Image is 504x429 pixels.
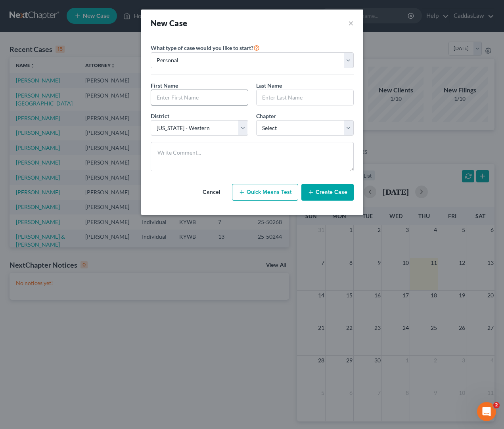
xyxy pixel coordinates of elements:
[151,82,178,89] span: First Name
[151,90,248,105] input: Enter First Name
[477,402,496,421] iframe: Intercom live chat
[493,402,500,408] span: 2
[257,90,353,105] input: Enter Last Name
[256,113,276,119] span: Chapter
[151,18,188,28] strong: New Case
[151,43,260,52] label: What type of case would you like to start?
[151,113,169,119] span: District
[232,184,298,201] button: Quick Means Test
[348,17,354,29] button: ×
[301,184,354,201] button: Create Case
[194,184,229,200] button: Cancel
[256,82,282,89] span: Last Name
